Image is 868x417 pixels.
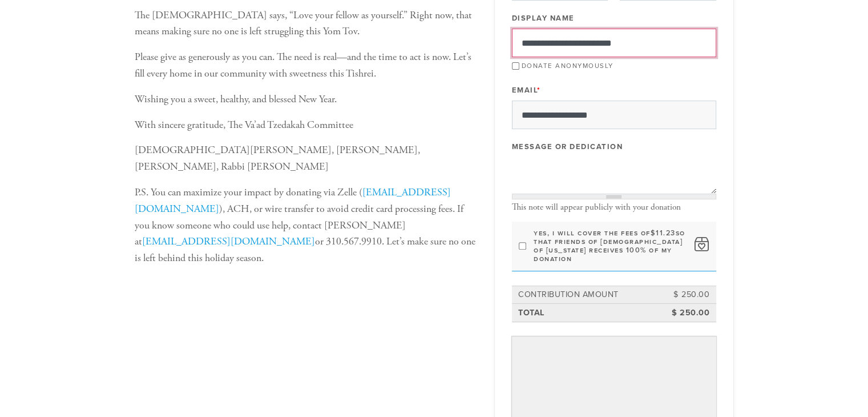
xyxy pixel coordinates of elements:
[135,186,451,215] a: [EMAIL_ADDRESS][DOMAIN_NAME]
[512,202,716,212] div: This note will appear publicly with your donation
[135,185,477,267] p: P.S. You can maximize your impact by donating via Zelle ( ), ACH, or wire transfer to avoid credi...
[135,142,477,175] p: [DEMOGRAPHIC_DATA][PERSON_NAME], [PERSON_NAME], [PERSON_NAME], Rabbi [PERSON_NAME]
[537,86,541,95] span: This field is required.
[516,287,660,303] td: Contribution Amount
[516,305,660,321] td: Total
[660,287,711,303] td: $ 250.00
[651,228,656,238] span: $
[512,85,541,95] label: Email
[534,229,687,263] label: Yes, I will cover the fees of so that Friends of [DEMOGRAPHIC_DATA] of [US_STATE] receives 100% o...
[142,235,315,248] a: [EMAIL_ADDRESS][DOMAIN_NAME]
[512,142,623,152] label: Message or dedication
[135,91,477,108] p: Wishing you a sweet, healthy, and blessed New Year.
[656,228,676,238] span: 11.23
[522,62,613,70] label: Donate Anonymously
[135,117,477,134] p: With sincere gratitude, The Va’ad Tzedakah Committee
[135,7,477,41] p: The [DEMOGRAPHIC_DATA] says, “Love your fellow as yourself.” Right now, that means making sure no...
[135,49,477,82] p: Please give as generously as you can. The need is real—and the time to act is now. Let’s fill eve...
[512,13,575,23] label: Display Name
[660,305,711,321] td: $ 250.00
